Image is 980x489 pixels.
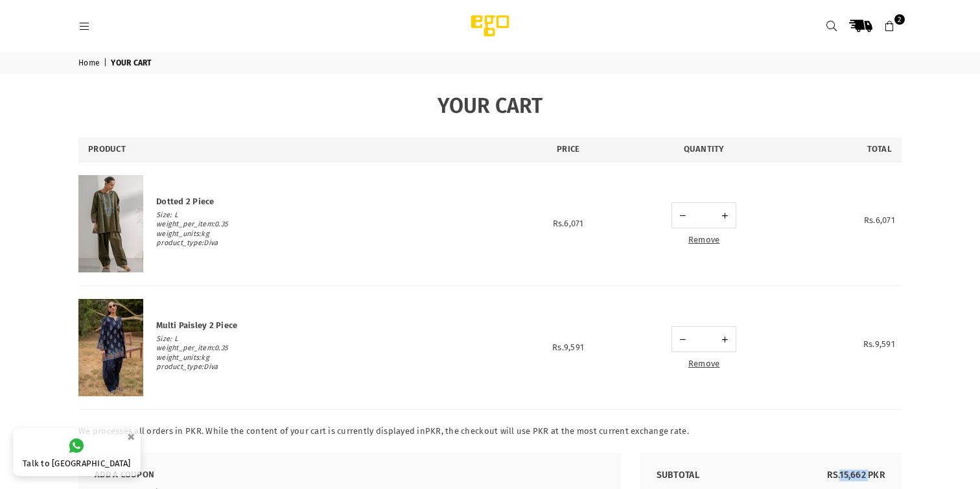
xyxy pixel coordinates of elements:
h1: YOUR CART [78,93,902,118]
a: Menu [73,21,96,30]
div: product_type:Diva [156,363,500,372]
p: Add A Coupon [95,470,605,480]
img: Ego [435,13,545,39]
span: Rs.9,591 [863,339,895,349]
quantity-input: Quantity [671,202,736,228]
div: product_type:Diva [156,239,500,248]
a: Home [78,58,102,69]
div: weight_per_item:0.35 [156,344,500,353]
span: | [104,58,109,69]
div: weight_units:kg [156,230,500,239]
div: We processes all orders in PKR. While the content of your cart is currently displayed in , the ch... [78,426,902,437]
a: Multi Paisley 2 Piece [156,320,237,330]
th: Total [778,137,902,161]
span: YOUR CART [111,58,153,69]
a: Search [820,14,843,38]
span: 2 [894,14,905,25]
span: PKR [425,426,441,436]
span: Rs.6,071 [553,219,584,228]
quantity-input: Quantity [671,326,736,352]
nav: breadcrumbs [69,53,911,74]
span: Rs.9,591 [552,342,584,352]
div: Size: L [156,331,500,375]
div: weight_per_item:0.35 [156,220,500,229]
th: Price [506,137,630,161]
th: Quantity [630,137,778,161]
th: Product [78,137,506,161]
span: SUBTOTAL [657,470,699,481]
a: Talk to [GEOGRAPHIC_DATA] [13,428,141,476]
div: weight_units:kg [156,353,500,363]
a: Dotted 2 Piece [156,197,215,206]
div: Size: L [156,208,500,251]
a: Translation missing: en.cart.button.remove [688,235,720,244]
a: Translation missing: en.cart.button.remove [688,359,720,368]
span: Rs.15,662 PKR [827,470,885,481]
a: 2 [878,14,902,38]
span: Rs.6,071 [864,215,895,225]
button: × [123,426,139,447]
